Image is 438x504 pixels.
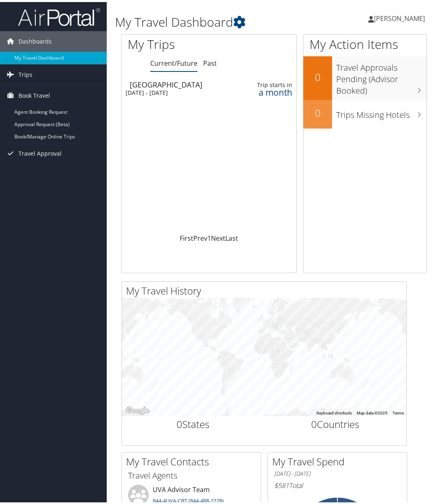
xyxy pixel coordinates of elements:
[392,409,404,413] a: Terms (opens in new tab)
[203,57,217,66] a: Past
[274,479,289,488] span: $581
[271,415,401,429] h2: Countries
[126,87,221,94] div: [DATE] - [DATE]
[303,98,427,127] a: 0Trips Missing Hotels
[128,34,218,51] h1: My Trips
[336,56,427,94] h3: Travel Approvals Pending (Advisor Booked)
[128,415,258,429] h2: States
[274,479,401,488] h6: Total
[126,282,406,296] h2: My Travel History
[130,79,225,86] div: [GEOGRAPHIC_DATA]
[274,468,401,476] h6: [DATE] - [DATE]
[303,68,332,82] h2: 0
[18,62,32,83] span: Trips
[180,232,193,241] a: First
[311,415,317,429] span: 0
[126,453,261,467] h2: My Travel Contacts
[249,87,293,94] div: a month
[225,232,238,241] a: Last
[303,54,427,97] a: 0Travel Approvals Pending (Advisor Booked)
[357,409,388,413] span: Map data ©2025
[207,232,211,241] a: 1
[18,141,62,162] span: Travel Approval
[211,232,225,241] a: Next
[153,495,224,502] a: 844-4UVA-CBT (844-488-2228)
[18,5,100,25] img: airportal-logo.png
[177,415,182,429] span: 0
[336,103,427,119] h3: Trips Missing Hotels
[303,34,427,51] h1: My Action Items
[374,12,425,21] span: [PERSON_NAME]
[368,4,433,29] a: [PERSON_NAME]
[193,232,207,241] a: Prev
[316,408,352,414] button: Keyboard shortcuts
[150,57,197,66] a: Current/Future
[18,83,50,104] span: Book Travel
[303,104,332,118] h2: 0
[115,12,327,29] h1: My Travel Dashboard
[124,403,151,414] a: Open this area in Google Maps (opens a new window)
[128,468,255,479] h3: Travel Agents
[124,403,151,414] img: Google
[249,79,293,87] div: Trip starts in
[18,29,52,50] span: Dashboards
[272,453,407,467] h2: My Travel Spend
